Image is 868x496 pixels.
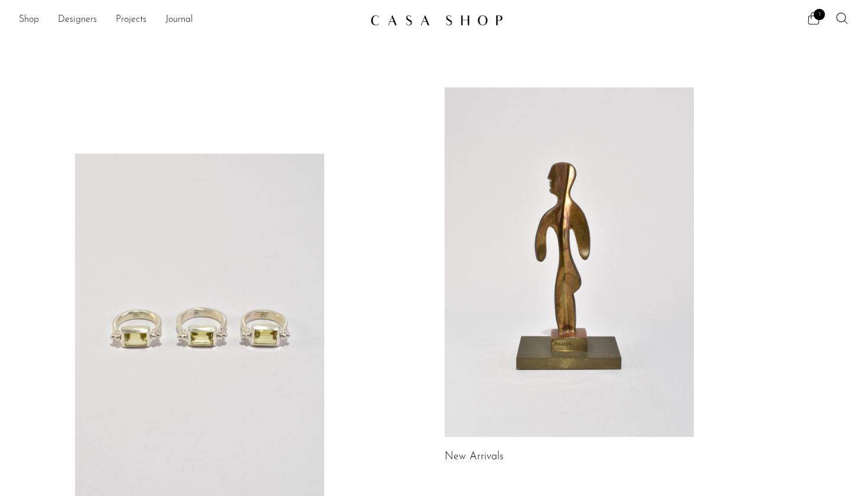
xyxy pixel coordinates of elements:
span: 1 [814,9,825,20]
a: Projects [116,12,146,28]
a: New Arrivals [445,452,504,462]
ul: NEW HEADER MENU [19,10,361,30]
a: Designers [58,12,97,28]
nav: Desktop navigation [19,10,361,30]
a: Journal [165,12,193,28]
a: Shop [19,12,39,28]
